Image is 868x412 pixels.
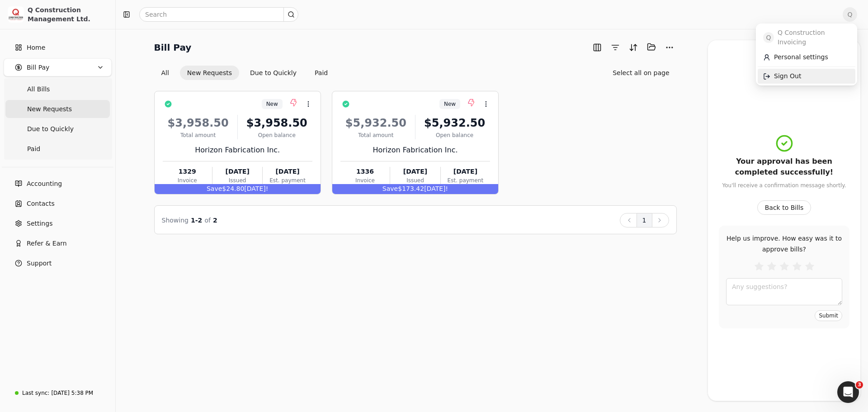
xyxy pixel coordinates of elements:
a: Due to Quickly [5,120,110,138]
div: Invoice [163,176,212,185]
button: Due to Quickly [243,66,304,80]
span: New [266,100,278,108]
div: $24.80 [155,184,321,194]
div: You'll receive a confirmation message shortly. [722,181,846,189]
div: [DATE] [263,167,312,176]
div: Last sync: [22,389,49,397]
img: 3171ca1f-602b-4dfe-91f0-0ace091e1481.jpeg [8,6,24,23]
div: [DATE] [212,167,262,176]
div: Total amount [163,131,234,139]
button: New Requests [180,66,239,80]
button: Select all on page [605,66,676,80]
div: Issued [390,176,440,185]
a: Contacts [4,194,112,213]
a: New Requests [5,100,110,118]
span: Q Construction Invoicing [778,28,850,47]
div: Invoice [340,176,390,185]
div: Help us improve. How easy was it to approve bills? [726,233,842,255]
button: Submit [815,310,842,321]
span: Due to Quickly [27,124,74,134]
div: [DATE] 5:38 PM [51,389,93,397]
span: Save [382,185,398,192]
div: $3,958.50 [241,115,312,131]
span: [DATE]! [424,185,448,192]
button: Support [4,254,112,272]
div: [DATE] [441,167,490,176]
span: of [204,217,211,224]
span: Support [27,259,52,268]
a: Settings [4,214,112,232]
div: Invoice filter options [154,66,335,80]
div: Q [756,24,857,85]
div: Open balance [419,131,490,139]
div: $5,932.50 [340,115,411,131]
span: Sign Out [774,71,801,81]
div: 1336 [340,167,390,176]
input: Search [139,7,298,22]
span: [DATE]! [244,185,268,192]
div: Issued [212,176,262,185]
div: $3,958.50 [163,115,234,131]
button: Back to Bills [757,200,811,215]
div: 1329 [163,167,212,176]
a: All Bills [5,80,110,98]
span: 2 [213,217,217,224]
span: Q [763,32,774,43]
div: Horizon Fabrication Inc. [163,145,312,156]
button: More [662,40,677,55]
span: Paid [27,144,40,154]
div: Your approval has been completed successfully! [719,156,849,178]
span: New Requests [27,104,72,114]
button: All [154,66,176,80]
div: Q Construction Management Ltd. [28,5,108,24]
button: Q [843,7,857,22]
div: Horizon Fabrication Inc. [340,145,490,156]
div: Total amount [340,131,411,139]
span: Personal settings [774,52,828,62]
div: $5,932.50 [419,115,490,131]
button: Sort [626,40,641,55]
button: Refer & Earn [4,234,112,252]
h2: Bill Pay [154,40,192,55]
span: 1 - 2 [191,217,202,224]
div: Est. payment [441,176,490,185]
span: 3 [856,381,863,388]
span: Showing [162,217,189,224]
button: Paid [307,66,335,80]
div: Open balance [241,131,312,139]
button: Batch (0) [644,40,659,54]
button: 1 [637,213,652,227]
a: Home [4,38,112,57]
span: All Bills [27,85,50,94]
span: Refer & Earn [27,239,67,248]
iframe: Intercom live chat [837,381,859,403]
span: Contacts [27,199,55,208]
span: Save [207,185,222,192]
div: [DATE] [390,167,440,176]
a: Accounting [4,175,112,193]
span: Accounting [27,179,62,189]
button: Bill Pay [4,58,112,76]
a: Last sync:[DATE] 5:38 PM [4,385,112,401]
span: Settings [27,219,52,228]
span: Home [27,43,45,52]
span: Bill Pay [27,63,49,72]
div: Est. payment [263,176,312,185]
span: New [444,100,456,108]
a: Paid [5,140,110,158]
div: $173.42 [332,184,498,194]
